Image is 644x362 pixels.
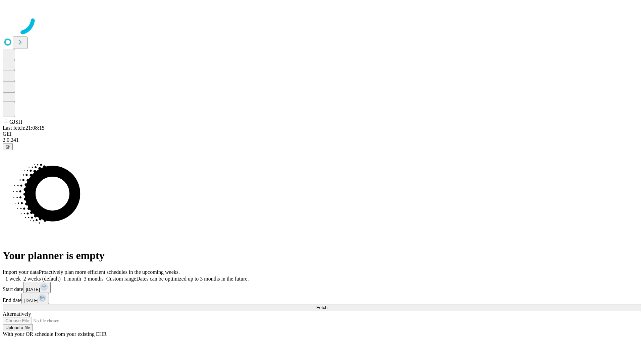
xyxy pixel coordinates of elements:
[21,293,49,304] button: [DATE]
[3,143,13,150] button: @
[3,282,641,293] div: Start date
[136,276,249,282] span: Dates can be optimized up to 3 months in the future.
[3,269,39,275] span: Import your data
[23,282,51,293] button: [DATE]
[24,298,38,303] span: [DATE]
[316,305,327,310] span: Fetch
[3,125,45,131] span: Last fetch: 21:08:15
[9,119,22,125] span: GJSH
[3,249,641,262] h1: Your planner is empty
[106,276,136,282] span: Custom range
[39,269,180,275] span: Proactively plan more efficient schedules in the upcoming weeks.
[84,276,104,282] span: 3 months
[3,304,641,311] button: Fetch
[3,137,641,143] div: 2.0.241
[3,131,641,137] div: GEI
[23,276,61,282] span: 2 weeks (default)
[3,311,31,317] span: Alternatively
[3,331,107,337] span: With your OR schedule from your existing EHR
[5,276,21,282] span: 1 week
[63,276,81,282] span: 1 month
[26,287,40,292] span: [DATE]
[3,324,33,331] button: Upload a file
[5,144,10,149] span: @
[3,293,641,304] div: End date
